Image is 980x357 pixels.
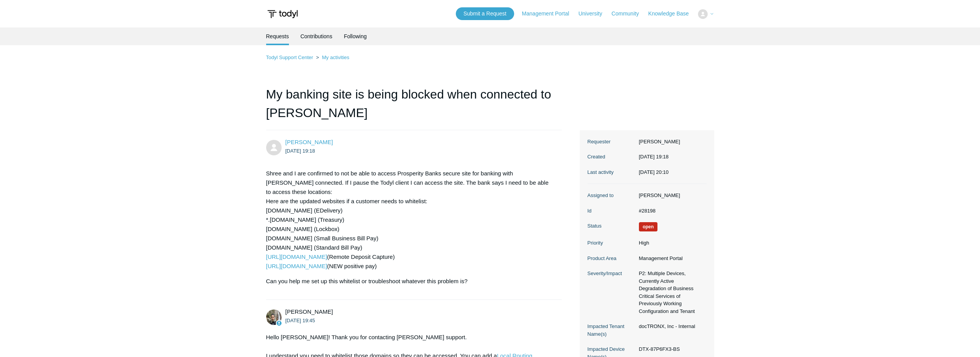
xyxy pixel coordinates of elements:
span: We are working on a response for you [639,222,658,231]
a: [PERSON_NAME] [285,139,333,145]
time: 2025-09-17T20:10:15+00:00 [639,169,669,175]
a: My activities [322,54,349,60]
dd: DTX-87P6FX3-BS [635,345,707,353]
a: Todyl Support Center [266,54,313,60]
li: Todyl Support Center [266,54,315,60]
dd: P2: Multiple Devices, Currently Active Degradation of Business Critical Services of Previously Wo... [635,270,707,315]
time: 2025-09-17T19:45:56Z [285,318,315,323]
a: Following [344,27,367,45]
dt: Assigned to [588,192,635,199]
dt: Requester [588,138,635,146]
a: [URL][DOMAIN_NAME] [266,253,327,260]
dt: Status [588,222,635,230]
span: Michael Tjader [285,308,333,315]
dd: High [635,239,707,247]
li: Requests [266,27,289,45]
dd: #28198 [635,207,707,215]
dt: Id [588,207,635,215]
h1: My banking site is being blocked when connected to [PERSON_NAME] [266,85,562,130]
dd: [PERSON_NAME] [635,138,707,146]
p: Shree and I are confirmed to not be able to access Prosperity Banks secure site for banking with ... [266,169,554,271]
time: 2025-09-17T19:18:20Z [285,148,315,154]
a: Contributions [301,27,333,45]
dt: Last activity [588,168,635,176]
dd: Management Portal [635,255,707,262]
p: Can you help me set up this whitelist or troubleshoot whatever this problem is? [266,277,554,286]
dt: Created [588,153,635,161]
time: 2025-09-17T19:18:20+00:00 [639,154,669,160]
a: Knowledge Base [648,10,696,18]
a: Submit a Request [456,7,514,20]
dt: Severity/Impact [588,270,635,277]
dd: [PERSON_NAME] [635,192,707,199]
a: University [578,10,610,18]
dd: docTRONX, Inc - Internal [635,323,707,330]
img: Todyl Support Center Help Center home page [266,7,299,21]
li: My activities [314,54,349,60]
a: Community [611,10,647,18]
span: Bryan Schrader [285,139,333,145]
dt: Impacted Tenant Name(s) [588,323,635,338]
a: Management Portal [522,10,577,18]
dt: Product Area [588,255,635,262]
dt: Priority [588,239,635,247]
a: [URL][DOMAIN_NAME] [266,263,327,269]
